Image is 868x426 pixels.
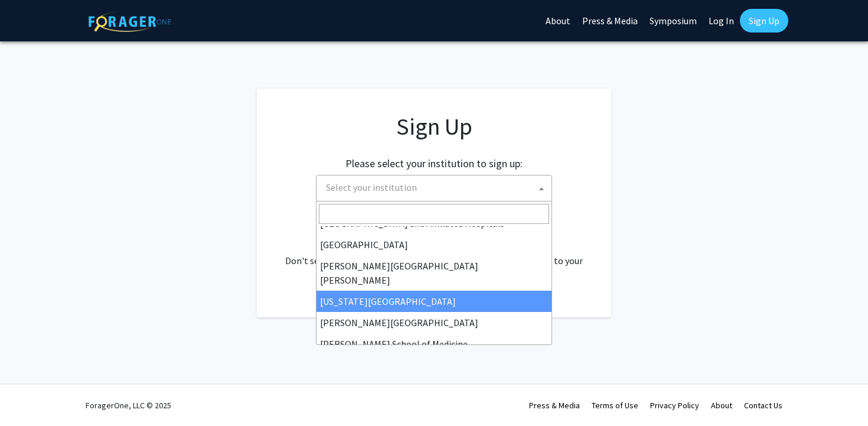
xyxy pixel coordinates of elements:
[711,400,732,411] a: About
[529,400,580,411] a: Press & Media
[280,112,588,141] h1: Sign Up
[316,312,552,333] li: [PERSON_NAME][GEOGRAPHIC_DATA]
[89,11,171,32] img: ForagerOne Logo
[345,157,523,170] h2: Please select your institution to sign up:
[744,400,782,411] a: Contact Us
[740,9,788,32] a: Sign Up
[650,400,699,411] a: Privacy Policy
[316,175,552,201] span: Select your institution
[280,225,588,282] div: Already have an account? . Don't see your institution? about bringing ForagerOne to your institut...
[592,400,638,411] a: Terms of Use
[86,385,171,426] div: ForagerOne, LLC © 2025
[316,333,552,355] li: [PERSON_NAME] School of Medicine
[316,255,552,291] li: [PERSON_NAME][GEOGRAPHIC_DATA][PERSON_NAME]
[316,291,552,312] li: [US_STATE][GEOGRAPHIC_DATA]
[321,175,552,200] span: Select your institution
[319,204,549,224] input: Search
[9,373,50,417] iframe: Chat
[326,181,417,193] span: Select your institution
[316,234,552,255] li: [GEOGRAPHIC_DATA]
